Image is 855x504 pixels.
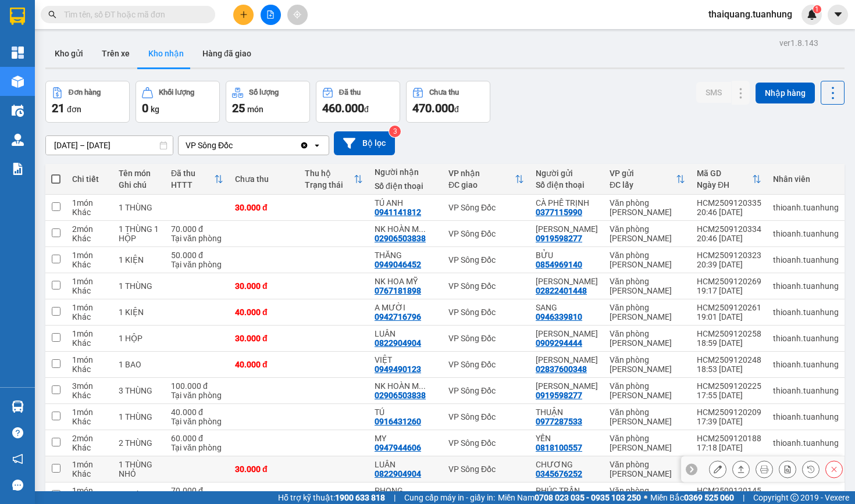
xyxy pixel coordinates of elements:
div: Khác [72,443,107,452]
div: VP nhận [448,169,515,178]
div: Chưa thu [235,174,293,184]
input: Select a date range. [46,136,173,155]
div: VP Sông Đốc [448,360,524,369]
div: thioanh.tuanhung [773,386,839,395]
th: Toggle SortBy [691,164,767,195]
div: 02906503838 [375,391,426,400]
div: 17:55 [DATE] [697,391,761,400]
button: plus [233,5,254,25]
strong: 1900 633 818 [335,493,385,502]
th: Toggle SortBy [604,164,691,195]
button: Đơn hàng21đơn [45,81,130,123]
div: Người nhận [375,167,437,177]
div: 0942716796 [375,312,421,321]
div: 02906503838 [375,234,426,243]
div: thioanh.tuanhung [773,255,839,264]
div: 30.000 đ [235,334,293,343]
div: Người gửi [536,169,598,178]
div: 1 THÙNG [119,281,159,291]
div: VIỆT [375,355,437,364]
span: ⚪️ [644,495,647,500]
div: 20:46 [DATE] [697,234,761,243]
div: 1 KIỆN [119,308,159,317]
div: Đã thu [171,169,214,178]
div: 1 món [72,251,107,260]
div: 0919598277 [536,234,582,243]
div: HCM2509120209 [697,408,761,417]
div: VP Sông Đốc [448,412,524,421]
div: Khác [72,417,107,426]
div: THANH XUÂN [536,355,598,364]
div: 30.000 đ [235,464,293,474]
div: 0947944606 [375,443,421,452]
span: Cung cấp máy in - giấy in: [404,491,495,504]
div: Khác [72,469,107,478]
div: thioanh.tuanhung [773,203,839,212]
span: đ [454,105,459,114]
div: 1 THÙNG [119,491,159,500]
div: A MƯỜI [375,303,437,312]
button: Nhập hàng [756,83,815,103]
div: 70.000 đ [171,486,223,495]
div: LABO CÁT TƯỜNG [536,381,598,391]
button: Kho gửi [45,40,92,67]
div: Tại văn phòng [171,391,223,400]
div: VP Sông Đốc [448,255,524,264]
button: caret-down [828,5,848,25]
div: Văn phòng [PERSON_NAME] [610,408,685,426]
div: Giao hàng [732,460,750,478]
input: Selected VP Sông Đốc. [234,140,235,151]
div: LUÂN [375,329,437,338]
div: VP Sông Đốc [448,229,524,238]
div: YẾN [536,434,598,443]
div: VP Sông Đốc [448,464,524,474]
div: 100.000 đ [171,381,223,391]
div: thioanh.tuanhung [773,308,839,317]
div: Sửa đơn hàng [709,460,726,478]
img: warehouse-icon [12,76,24,88]
div: 02837600348 [536,364,587,374]
div: 20:46 [DATE] [697,208,761,217]
span: 25 [232,101,245,115]
div: ĐC lấy [610,180,676,190]
sup: 1 [813,5,821,13]
strong: 0708 023 035 - 0935 103 250 [535,493,641,502]
button: aim [287,5,308,25]
div: 0822904904 [375,469,421,478]
div: 1 món [72,198,107,208]
div: 0949046452 [375,260,421,269]
div: HCM2509120248 [697,355,761,364]
div: HTTT [171,180,214,190]
div: HCM2509120335 [697,198,761,208]
div: Khác [72,338,107,348]
div: 1 THÙNG NHỎ [119,460,159,478]
div: HCM2509120188 [697,434,761,443]
button: file-add [261,5,281,25]
div: 0919598277 [536,391,582,400]
div: 3 món [72,381,107,391]
div: 2 món [72,224,107,234]
button: Số lượng25món [226,81,310,123]
div: 17:18 [DATE] [697,443,761,452]
div: CÀ PHÊ TRỊNH [536,198,598,208]
div: 1 món [72,355,107,364]
div: PHONG [375,486,437,495]
div: VP Sông Đốc [448,334,524,343]
span: món [247,105,263,114]
div: 18:59 [DATE] [697,338,761,348]
div: VP gửi [610,169,676,178]
img: warehouse-icon [12,134,24,146]
div: VP Sông Đốc [448,491,524,500]
div: Khác [72,260,107,269]
div: Tại văn phòng [171,417,223,426]
div: Đã thu [339,88,361,96]
div: 0767181898 [375,286,421,295]
div: 18:53 [DATE] [697,364,761,374]
span: đơn [67,105,81,114]
div: Văn phòng [PERSON_NAME] [610,224,685,243]
span: question-circle [12,427,23,438]
div: 0941141812 [375,208,421,217]
div: Tên món [119,169,159,178]
div: HCM2509120269 [697,277,761,286]
div: 0946339810 [536,312,582,321]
